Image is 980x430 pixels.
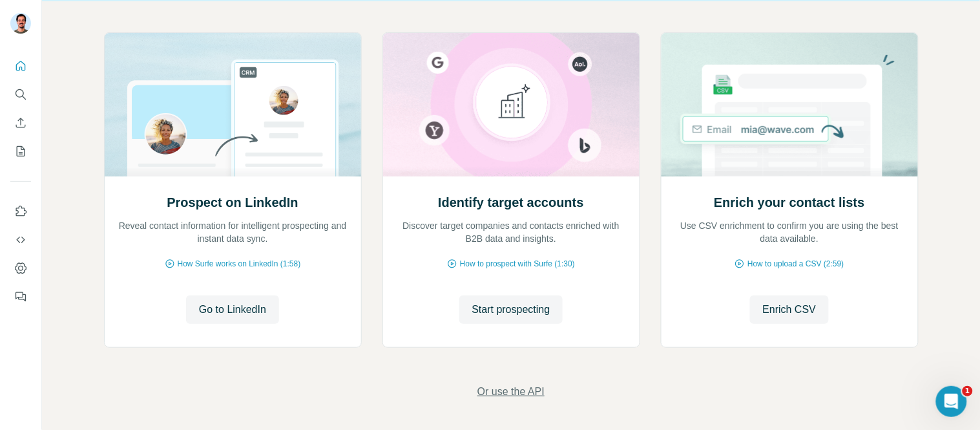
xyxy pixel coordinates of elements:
[186,296,279,324] button: Go to LinkedIn
[104,33,362,177] img: Prospect on LinkedIn
[118,219,348,245] p: Reveal contact information for intelligent prospecting and instant data sync.
[460,258,575,270] span: How to prospect with Surfe (1:30)
[10,140,31,163] button: My lists
[661,33,919,177] img: Enrich your contact lists
[747,258,844,270] span: How to upload a CSV (2:59)
[750,296,829,324] button: Enrich CSV
[963,386,973,396] span: 1
[10,13,31,34] img: Avatar
[10,54,31,78] button: Quick start
[178,258,301,270] span: How Surfe works on LinkedIn (1:58)
[10,83,31,106] button: Search
[477,384,545,400] button: Or use the API
[472,302,550,317] span: Start prospecting
[438,193,584,211] h2: Identify target accounts
[674,219,905,245] p: Use CSV enrichment to confirm you are using the best data available.
[763,302,817,317] span: Enrich CSV
[936,386,967,417] iframe: Intercom live chat
[167,193,298,211] h2: Prospect on LinkedIn
[714,193,864,211] h2: Enrich your contact lists
[382,33,640,177] img: Identify target accounts
[199,302,266,317] span: Go to LinkedIn
[10,111,31,134] button: Enrich CSV
[459,296,563,324] button: Start prospecting
[10,257,31,280] button: Dashboard
[396,219,627,245] p: Discover target companies and contacts enriched with B2B data and insights.
[10,228,31,252] button: Use Surfe API
[10,200,31,223] button: Use Surfe on LinkedIn
[10,285,31,308] button: Feedback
